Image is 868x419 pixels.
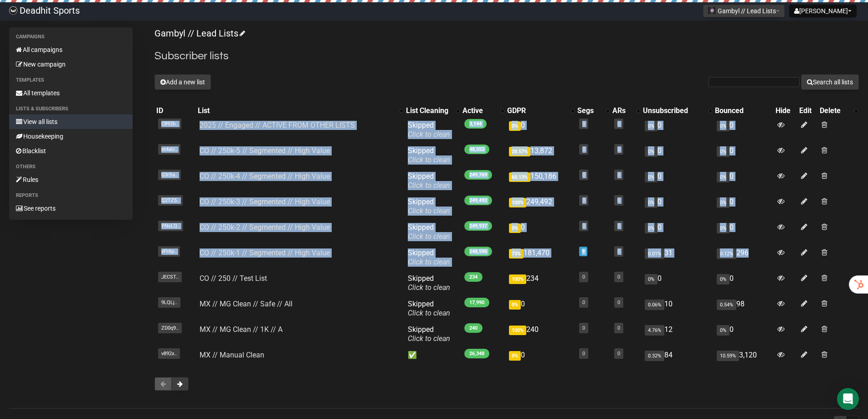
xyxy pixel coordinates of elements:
span: 0% [645,146,657,157]
span: 100% [509,198,526,207]
img: 3fbe88bd53d624040ed5a02265cbbb0f [9,6,17,15]
a: 0 [582,146,585,152]
span: 249,937 [464,221,492,231]
th: GDPR: No sort applied, activate to apply an ascending sort [505,104,575,117]
span: 4.76% [645,325,664,336]
div: Edit [799,106,816,115]
span: 0.12% [717,248,736,259]
span: Skipped [408,274,450,292]
td: 0 [641,143,713,168]
span: 0.01% [645,248,664,259]
a: MX // MG Clean // 1K // A [200,325,282,334]
td: 0 [713,270,774,296]
th: ID: No sort applied, sorting is disabled [154,104,196,117]
td: 234 [505,270,575,296]
span: 100% [509,274,526,284]
div: ID [156,106,194,115]
span: 0% [717,146,729,157]
span: vFHlp.. [158,246,180,257]
a: See reports [9,201,133,216]
a: 0 [582,172,585,178]
span: Skipped [408,248,450,266]
a: All campaigns [9,42,133,57]
td: 84 [641,347,713,363]
span: JECST.. [158,272,182,282]
span: 26,348 [464,349,489,358]
a: Blacklist [9,144,133,158]
span: 0% [645,172,657,182]
button: Add a new list [154,74,211,90]
span: 0% [717,197,729,208]
span: 0% [509,121,521,131]
li: Templates [9,75,133,86]
a: MX // Manual Clean [200,351,264,359]
a: View all lists [9,114,133,129]
a: CO // 250k-4 // Segmented // High Value [200,172,330,181]
div: Unsubscribed [643,106,704,115]
td: 249,492 [505,194,575,219]
span: 0% [645,223,657,233]
span: Skipped [408,146,450,164]
a: 0 [582,121,585,127]
a: New campaign [9,57,133,72]
td: 0 [505,296,575,321]
a: CO // 250k-1 // Segmented // High Value [200,248,330,257]
th: Hide: No sort applied, sorting is disabled [774,104,797,117]
td: 0 [713,194,774,219]
span: 28.57% [509,147,530,156]
th: Segs: No sort applied, activate to apply an ascending sort [575,104,611,117]
td: 0 [713,219,774,245]
a: 0 [582,300,585,305]
div: List [198,106,395,115]
span: 0% [645,197,657,208]
span: G3rSa.. [158,170,181,180]
td: 0 [713,168,774,194]
li: Others [9,161,133,172]
span: 10.59% [717,351,739,361]
a: 0 [617,248,620,254]
td: ✅ [404,347,461,363]
td: 0 [641,168,713,194]
th: Active: No sort applied, activate to apply an ascending sort [461,104,506,117]
td: 3,120 [713,347,774,363]
a: 0 [617,274,620,280]
a: 0 [617,172,620,178]
div: ARs [612,106,632,115]
td: 10 [641,296,713,321]
span: Q2TZ5.. [158,195,183,206]
a: CO // 250k-3 // Segmented // High Value [200,197,330,206]
button: Gambyl // Lead Lists [703,5,785,17]
a: Click to clean [408,181,450,190]
span: 100% [509,326,526,335]
span: 0% [717,274,729,285]
span: st4aU.. [158,144,180,155]
th: List: No sort applied, activate to apply an ascending sort [196,104,404,117]
div: Bounced [715,106,772,115]
td: 0 [505,117,575,143]
span: 0% [645,274,657,285]
td: 0 [713,143,774,168]
td: 181,470 [505,245,575,270]
td: 13,872 [505,143,575,168]
span: YNsLQ.. [158,221,183,231]
a: 2025 // Engaged // ACTIVE FROM OTHER LISTS [200,121,355,129]
span: Skipped [408,197,450,215]
span: 48,553 [464,145,489,154]
span: 0.06% [645,300,664,310]
th: Edit: No sort applied, sorting is disabled [797,104,818,117]
td: 0 [505,347,575,363]
a: Click to clean [408,334,450,343]
span: 234 [464,272,483,282]
th: List Cleaning: No sort applied, activate to apply an ascending sort [404,104,461,117]
span: 249,769 [464,170,492,180]
span: Skipped [408,300,450,317]
div: Segs [577,106,601,115]
td: 240 [505,321,575,347]
button: Search all lists [801,74,859,90]
span: 0% [717,325,729,336]
a: Rules [9,172,133,187]
div: Delete [820,106,850,115]
td: 296 [713,245,774,270]
td: 0 [641,270,713,296]
a: 0 [617,300,620,305]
